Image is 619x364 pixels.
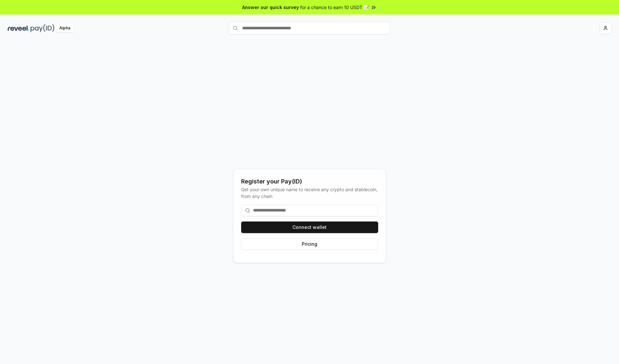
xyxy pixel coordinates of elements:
span: for a chance to earn 10 USDT 📝 [300,4,369,11]
img: reveel_dark [8,24,29,32]
div: Get your own unique name to receive any crypto and stablecoin, from any chain [241,186,378,200]
button: Connect wallet [241,221,378,233]
div: Register your Pay(ID) [241,177,378,186]
button: Pricing [241,238,378,250]
span: Answer our quick survey [242,4,299,11]
div: Alpha [56,24,74,32]
img: pay_id [31,24,54,32]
